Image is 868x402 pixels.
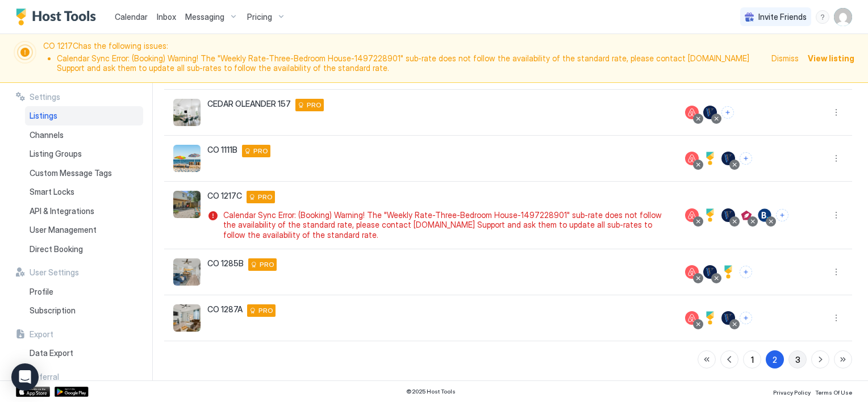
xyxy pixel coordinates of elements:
a: Listings [25,106,143,125]
a: Inbox [157,11,176,23]
span: Direct Booking [30,244,83,254]
span: PRO [260,259,274,270]
span: CO 1285B [207,258,244,269]
a: User Management [25,220,143,240]
span: Listings [30,111,57,121]
span: © 2025 Host Tools [406,388,456,395]
div: Open Intercom Messenger [11,363,39,391]
span: User Settings [30,267,79,278]
span: Channels [30,130,64,140]
span: Calendar [115,12,148,22]
button: Connect channels [740,312,752,324]
div: listing image [173,191,201,218]
span: PRO [258,305,273,316]
a: Data Export [25,344,143,363]
span: Listing Groups [30,149,82,159]
div: User profile [834,8,852,26]
span: Custom Message Tags [30,168,112,178]
a: Subscription [25,301,143,320]
div: 2 [773,354,777,366]
div: listing image [173,145,201,172]
a: Google Play Store [55,387,89,397]
span: Profile [30,287,53,297]
div: listing image [173,258,201,286]
span: API & Integrations [30,206,94,216]
button: Connect channels [776,209,788,221]
button: Connect channels [740,152,752,165]
div: 1 [751,354,754,366]
a: Privacy Policy [773,386,811,397]
span: Referral [30,372,59,382]
a: Terms Of Use [815,386,852,397]
span: CEDAR OLEANDER 157 [207,99,291,109]
span: PRO [253,146,268,156]
span: User Management [30,225,97,235]
a: Host Tools Logo [16,9,101,26]
div: View listing [808,52,854,64]
div: menu [829,311,843,325]
span: PRO [307,100,322,110]
a: API & Integrations [25,202,143,221]
span: CO 1111B [207,145,237,155]
button: More options [829,106,843,119]
span: Messaging [185,12,224,22]
span: Smart Locks [30,187,74,197]
span: PRO [258,192,273,202]
a: Channels [25,125,143,145]
span: Terms Of Use [815,389,852,396]
div: menu [816,10,829,24]
span: Pricing [247,12,272,22]
div: listing image [173,304,201,332]
button: More options [829,265,843,279]
button: 2 [766,350,784,368]
a: Custom Message Tags [25,164,143,183]
button: Connect channels [740,266,752,278]
button: More options [829,311,843,325]
button: More options [829,152,843,165]
a: Smart Locks [25,182,143,202]
div: menu [829,152,843,165]
li: Calendar Sync Error: (Booking) Warning! The "Weekly Rate-Three-Bedroom House-1497228901" sub-rate... [57,53,765,73]
div: menu [829,265,843,279]
span: CO 1217C [207,191,242,201]
span: Subscription [30,305,76,316]
a: Direct Booking [25,240,143,259]
a: Calendar [115,11,148,23]
div: menu [829,106,843,119]
span: Settings [30,92,60,102]
div: menu [829,208,843,222]
span: Invite Friends [758,12,807,22]
span: CO 1217C has the following issues: [43,41,765,76]
button: Connect channels [721,106,734,119]
a: Listing Groups [25,144,143,164]
a: App Store [16,387,50,397]
div: listing image [173,99,201,126]
button: 3 [788,350,807,368]
button: 1 [743,350,761,368]
a: Profile [25,282,143,301]
span: Inbox [157,12,176,22]
button: More options [829,208,843,222]
span: Privacy Policy [773,389,811,396]
div: 3 [795,354,800,366]
div: Dismiss [771,52,799,64]
span: Calendar Sync Error: (Booking) Warning! The "Weekly Rate-Three-Bedroom House-1497228901" sub-rate... [223,210,662,240]
span: CO 1287A [207,304,243,315]
span: Export [30,329,53,340]
span: Data Export [30,348,73,358]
